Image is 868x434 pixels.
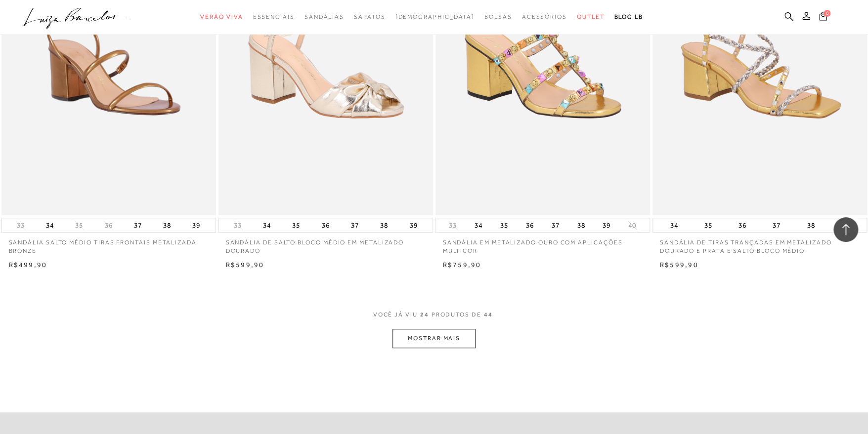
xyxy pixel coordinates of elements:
span: [DEMOGRAPHIC_DATA] [395,13,475,20]
button: 34 [667,218,681,232]
span: BLOG LB [614,13,643,20]
button: 34 [472,218,485,232]
span: Sandálias [304,13,344,20]
button: 33 [446,221,460,230]
a: SANDÁLIA EM METALIZADO OURO COM APLICAÇÕES MULTICOR [435,233,650,255]
span: Outlet [577,13,605,20]
span: Bolsas [484,13,512,20]
a: categoryNavScreenReaderText [304,8,344,26]
button: 38 [160,218,174,232]
button: 34 [260,218,274,232]
button: 36 [101,221,115,230]
button: 39 [838,218,852,232]
button: 36 [318,218,332,232]
button: 39 [600,218,613,232]
span: R$759,90 [443,261,481,269]
span: Acessórios [522,13,567,20]
span: VOCê JÁ VIU [373,311,418,319]
button: 35 [701,218,715,232]
button: 34 [43,218,57,232]
button: 37 [770,218,783,232]
span: PRODUTOS DE [432,311,481,319]
span: R$599,90 [226,261,264,269]
button: 37 [131,218,145,232]
button: 35 [72,221,86,230]
button: 39 [189,218,203,232]
a: SANDÁLIA SALTO MÉDIO TIRAS FRONTAIS METALIZADA BRONZE [1,233,216,255]
button: 36 [523,218,537,232]
span: R$499,90 [9,261,47,269]
span: Essenciais [253,13,294,20]
span: Verão Viva [200,13,243,20]
button: 38 [377,218,391,232]
a: categoryNavScreenReaderText [522,8,567,26]
span: 0 [824,10,830,17]
a: categoryNavScreenReaderText [484,8,512,26]
button: 40 [625,221,639,230]
a: SANDÁLIA DE SALTO BLOCO MÉDIO EM METALIZADO DOURADO [218,233,433,255]
button: 35 [289,218,303,232]
span: Sapatos [354,13,385,20]
a: SANDÁLIA DE TIRAS TRANÇADAS EM METALIZADO DOURADO E PRATA E SALTO BLOCO MÉDIO [652,233,867,255]
button: 33 [14,221,28,230]
button: 35 [497,218,511,232]
button: MOSTRAR MAIS [392,329,476,348]
button: 38 [574,218,588,232]
a: categoryNavScreenReaderText [354,8,385,26]
button: 37 [548,218,562,232]
button: 36 [736,218,749,232]
span: 44 [484,311,493,329]
button: 0 [816,11,830,24]
button: 38 [804,218,818,232]
span: 24 [420,311,429,329]
a: categoryNavScreenReaderText [253,8,294,26]
a: categoryNavScreenReaderText [200,8,243,26]
a: categoryNavScreenReaderText [577,8,605,26]
a: BLOG LB [614,8,643,26]
span: R$599,90 [660,261,698,269]
a: noSubCategoriesText [395,8,475,26]
button: 33 [231,221,245,230]
button: 37 [348,218,362,232]
button: 39 [406,218,420,232]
